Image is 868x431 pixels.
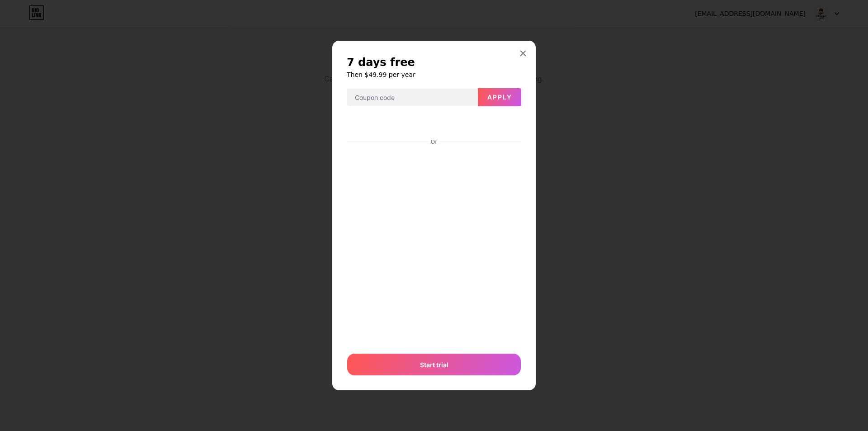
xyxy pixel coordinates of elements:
[429,138,439,146] div: Or
[347,70,521,79] h6: Then $49.99 per year
[478,88,521,106] button: Apply
[347,114,521,136] iframe: Secure payment button frame
[347,55,415,70] span: 7 days free
[347,89,477,107] input: Coupon code
[487,93,512,101] span: Apply
[345,147,523,345] iframe: Secure payment input frame
[420,360,448,369] span: Start trial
